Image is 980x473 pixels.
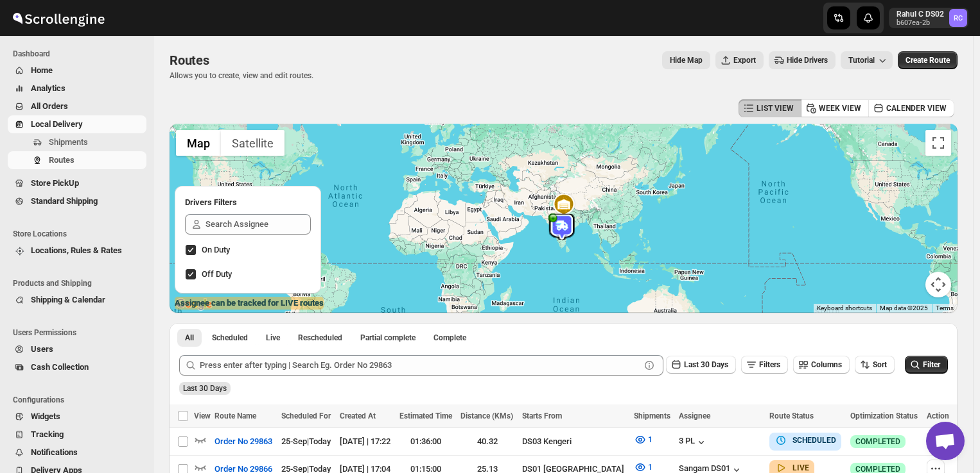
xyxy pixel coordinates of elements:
[399,411,452,420] span: Estimated Time
[679,411,710,420] span: Assignee
[522,411,562,420] span: Starts From
[13,278,148,288] span: Products and Shipping
[200,355,640,376] input: Press enter after typing | Search Eg. Order No 29863
[8,151,146,169] button: Routes
[936,304,954,311] a: Terms (opens in new tab)
[281,436,331,446] span: 25-Sep | Today
[906,55,950,65] span: Create Route
[221,130,284,156] button: Show satellite imagery
[13,229,148,239] span: Store Locations
[31,178,79,188] span: Store PickUp
[8,133,146,151] button: Shipments
[177,329,202,347] button: All routes
[31,196,98,206] span: Standard Shipping
[889,8,968,28] button: User menu
[923,360,940,369] span: Filter
[679,436,708,449] div: 3 PL
[774,434,836,447] button: SCHEDULED
[202,245,230,254] span: On Duty
[759,360,780,369] span: Filters
[10,2,107,34] img: ScrollEngine
[927,411,949,420] span: Action
[175,297,324,310] label: Assignee can be tracked for LIVE routes
[662,51,710,69] button: Map action label
[954,14,963,22] text: RC
[898,51,958,69] button: Create Route
[31,65,53,75] span: Home
[666,356,736,374] button: Last 30 Days
[801,99,869,117] button: WEEK VIEW
[173,296,215,313] a: Open this area in Google Maps (opens a new window)
[819,103,861,113] span: WEEK VIEW
[49,137,88,147] span: Shipments
[13,395,148,405] span: Configurations
[281,411,331,420] span: Scheduled For
[897,19,944,27] p: b607ea-2b
[949,9,967,27] span: Rahul C DS02
[214,435,272,448] span: Order No 29863
[214,411,256,420] span: Route Name
[626,429,660,450] button: 1
[769,411,814,420] span: Route Status
[8,444,146,461] button: Notifications
[13,49,148,59] span: Dashboard
[925,130,951,156] button: Toggle fullscreen view
[8,340,146,358] button: Users
[194,411,211,420] span: View
[648,435,652,444] span: 1
[886,103,947,113] span: CALENDER VIEW
[399,435,453,448] div: 01:36:00
[841,51,893,69] button: Tutorial
[266,333,280,343] span: Live
[8,242,146,260] button: Locations, Rules & Rates
[183,384,227,393] span: Last 30 Days
[460,411,513,420] span: Distance (KMs)
[925,272,951,297] button: Map camera controls
[31,429,64,439] span: Tracking
[670,55,703,65] span: Hide Map
[926,422,965,460] div: Open chat
[31,83,66,93] span: Analytics
[817,304,872,313] button: Keyboard shortcuts
[460,435,514,448] div: 40.32
[31,295,105,304] span: Shipping & Calendar
[49,155,74,165] span: Routes
[8,62,146,79] button: Home
[8,358,146,376] button: Cash Collection
[207,431,280,452] button: Order No 29863
[850,411,918,420] span: Optimization Status
[298,333,342,343] span: Rescheduled
[848,56,875,65] span: Tutorial
[684,360,728,369] span: Last 30 Days
[176,130,221,156] button: Show street map
[31,119,83,129] span: Local Delivery
[880,304,928,311] span: Map data ©2025
[212,333,248,343] span: Scheduled
[905,356,948,374] button: Filter
[739,99,801,117] button: LIST VIEW
[8,97,146,115] button: All Orders
[8,79,146,97] button: Analytics
[8,291,146,309] button: Shipping & Calendar
[8,426,146,444] button: Tracking
[31,362,89,372] span: Cash Collection
[787,55,828,65] span: Hide Drivers
[31,411,60,421] span: Widgets
[13,328,148,338] span: Users Permissions
[733,55,756,65] span: Export
[185,196,311,209] h2: Drivers Filters
[170,53,209,68] span: Routes
[185,333,194,343] span: All
[715,51,764,69] button: Export
[792,436,836,445] b: SCHEDULED
[769,51,836,69] button: Hide Drivers
[202,269,232,279] span: Off Duty
[173,296,215,313] img: Google
[360,333,416,343] span: Partial complete
[31,101,68,111] span: All Orders
[855,436,900,447] span: COMPLETED
[522,435,626,448] div: DS03 Kengeri
[792,463,809,472] b: LIVE
[31,245,122,255] span: Locations, Rules & Rates
[31,344,53,354] span: Users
